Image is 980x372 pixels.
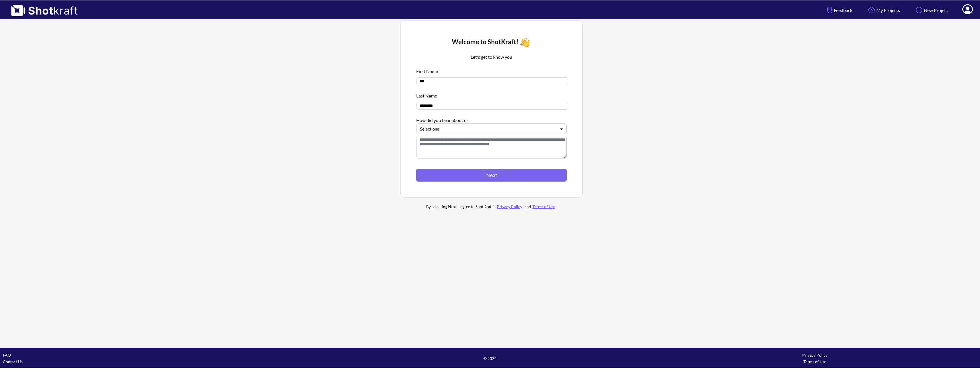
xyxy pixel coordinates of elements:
a: Privacy Policy [495,204,524,209]
p: Let's get to know you [416,54,567,60]
div: First Name [416,65,567,74]
a: Terms of Use [531,204,557,209]
img: Hand Icon [826,5,834,15]
span: © 2024 [328,355,652,362]
div: Privacy Policy [652,352,977,358]
img: Home Icon [867,5,876,15]
img: Wave Icon [518,36,531,49]
a: Contact Us [3,359,23,364]
a: FAQ [3,353,11,357]
img: Add Icon [914,5,924,15]
button: Next [416,169,567,182]
div: Welcome to ShotKraft! [416,36,567,49]
div: How did you hear about us [416,114,567,123]
a: New Project [910,3,952,18]
a: My Projects [862,3,904,18]
span: Feedback [826,7,852,13]
div: By selecting Next, I agree to ShotKraft's and [415,203,568,210]
div: Terms of Use [652,358,977,365]
div: Last Name [416,90,567,99]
